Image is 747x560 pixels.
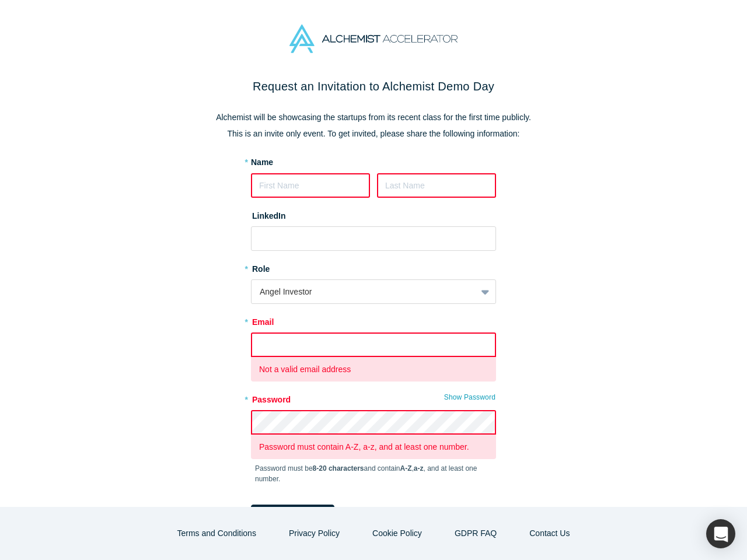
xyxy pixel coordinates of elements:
button: Express Interest [251,505,334,525]
div: Angel Investor [260,286,468,298]
button: Show Password [444,390,496,405]
h2: Request an Invitation to Alchemist Demo Day [128,78,619,95]
button: Cookie Policy [360,523,434,544]
label: Email [251,312,496,328]
p: Password must contain A-Z, a-z, and at least one number. [259,441,488,453]
a: GDPR FAQ [442,523,509,544]
p: This is an invite only event. To get invited, please share the following information: [128,128,619,140]
strong: 8-20 characters [313,464,364,473]
p: Not a valid email address [259,363,488,376]
button: Contact Us [517,523,582,544]
input: Last Name [377,173,496,198]
label: Role [251,259,496,275]
p: Alchemist will be showcasing the startups from its recent class for the first time publicly. [128,111,619,124]
p: Password must be and contain , , and at least one number. [255,463,492,484]
label: LinkedIn [251,206,286,222]
input: First Name [251,173,370,198]
img: Alchemist Accelerator Logo [289,24,458,53]
strong: a-z [414,464,424,473]
label: Name [251,156,273,169]
label: Password [251,390,496,406]
button: Terms and Conditions [165,523,268,544]
strong: A-Z [400,464,412,473]
button: Privacy Policy [277,523,352,544]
